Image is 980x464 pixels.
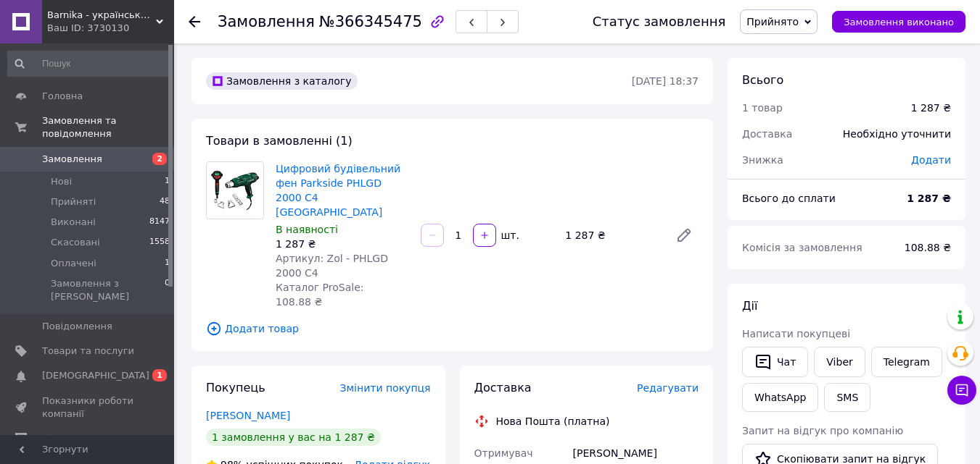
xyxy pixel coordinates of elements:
[593,14,726,29] div: Статус замовлення
[834,118,960,150] div: Необхідно уточнити
[814,347,865,377] a: Viber
[844,17,954,28] span: Замовлення виконано
[51,216,96,229] span: Виконані
[42,432,80,445] span: Відгуки
[42,395,134,421] span: Показники роботи компанії
[42,114,174,140] span: Замовлення та повідомлення
[824,383,870,412] button: SMS
[51,257,96,270] span: Оплачені
[42,345,134,358] span: Товари та послуги
[51,175,72,188] span: Нові
[189,14,200,29] div: Повернутися назад
[911,154,951,166] span: Додати
[742,299,757,313] span: Дії
[42,90,83,103] span: Головна
[152,369,167,381] span: 1
[276,282,363,308] span: Каталог ProSale: 108.88 ₴
[742,73,783,87] span: Всього
[218,13,315,30] span: Замовлення
[276,253,388,279] span: Артикул: Zol - PHLGD 2000 C4
[637,382,699,394] span: Редагувати
[474,447,533,459] span: Отримувач
[149,216,170,229] span: 8147
[149,236,170,249] span: 1558
[152,153,167,165] span: 2
[51,195,96,208] span: Прийняті
[493,414,614,429] div: Нова Пошта (платна)
[47,22,174,35] div: Ваш ID: 3730130
[911,101,951,115] div: 1 287 ₴
[632,75,699,87] time: [DATE] 18:37
[742,383,818,412] a: WhatsApp
[165,277,170,303] span: 0
[559,225,664,245] div: 1 287 ₴
[907,193,951,204] b: 1 287 ₴
[742,102,783,114] span: 1 товар
[276,163,400,218] a: Цифровий будівельний фен Parkside PHLGD 2000 C4 [GEOGRAPHIC_DATA]
[742,242,862,253] span: Комісія за замовлення
[207,169,263,212] img: Цифровий будівельний фен Parkside PHLGD 2000 C4 Німеччина
[742,347,808,377] button: Чат
[832,11,965,33] button: Замовлення виконано
[206,410,290,421] a: [PERSON_NAME]
[51,277,165,303] span: Замовлення з [PERSON_NAME]
[42,369,149,382] span: [DEMOGRAPHIC_DATA]
[905,242,951,253] span: 108.88 ₴
[42,320,112,333] span: Повідомлення
[742,328,850,339] span: Написати покупцеві
[871,347,942,377] a: Telegram
[746,16,799,28] span: Прийнято
[276,224,338,235] span: В наявності
[160,195,170,208] span: 48
[165,175,170,188] span: 1
[742,425,903,436] span: Запит на відгук про компанію
[206,72,358,90] div: Замовлення з каталогу
[276,237,409,251] div: 1 287 ₴
[42,153,102,166] span: Замовлення
[7,51,171,77] input: Пошук
[319,13,422,30] span: №366345475
[206,321,699,337] span: Додати товар
[742,193,836,204] span: Всього до сплати
[340,382,431,394] span: Змінити покупця
[742,128,792,140] span: Доставка
[474,381,532,395] span: Доставка
[498,228,521,242] div: шт.
[206,381,265,395] span: Покупець
[947,376,976,405] button: Чат з покупцем
[206,429,381,446] div: 1 замовлення у вас на 1 287 ₴
[670,221,699,250] a: Редагувати
[206,134,353,148] span: Товари в замовленні (1)
[51,236,100,249] span: Скасовані
[165,257,170,270] span: 1
[47,9,156,22] span: Barnika - український інтернет-магазин
[742,154,783,166] span: Знижка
